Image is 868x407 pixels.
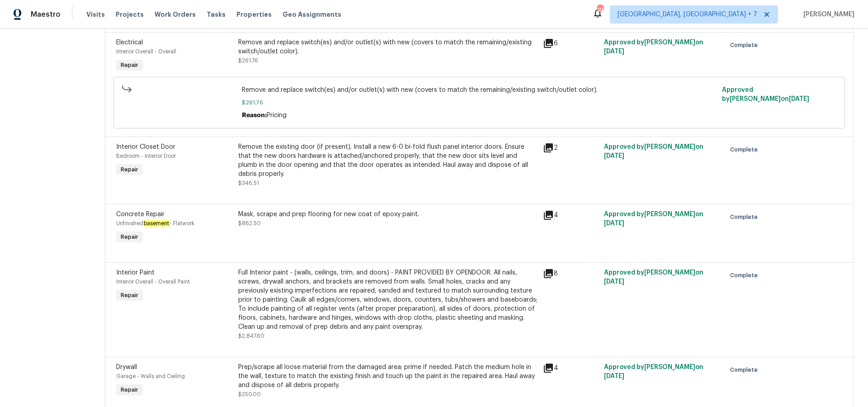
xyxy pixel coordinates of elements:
span: Interior Paint [116,270,155,276]
span: Complete [730,365,761,374]
span: Visits [86,10,105,19]
span: $2,847.60 [238,333,264,339]
span: Geo Assignments [283,10,341,19]
span: $261.76 [242,98,716,107]
span: Approved by [PERSON_NAME] on [604,39,703,55]
span: Repair [117,291,142,300]
span: Work Orders [155,10,196,19]
span: $261.76 [238,58,258,63]
span: Repair [117,61,142,70]
span: Pricing [267,112,287,118]
div: Prep/scrape all loose material from the damaged area; prime if needed. Patch the medium hole in t... [238,363,538,390]
span: Interior Overall - Overall [116,49,176,54]
span: Electrical [116,39,143,46]
span: Approved by [PERSON_NAME] on [722,87,809,102]
span: Tasks [207,11,226,18]
span: Approved by [PERSON_NAME] on [604,211,703,227]
span: [GEOGRAPHIC_DATA], [GEOGRAPHIC_DATA] + 7 [618,10,757,19]
div: Mask, scrape and prep flooring for new coat of epoxy paint. [238,210,538,219]
div: Remove and replace switch(es) and/or outlet(s) with new (covers to match the remaining/existing s... [238,38,538,56]
span: Repair [117,385,142,394]
span: $346.51 [238,180,259,186]
span: Complete [730,145,761,154]
span: Garage - Walls and Ceiling [116,374,185,379]
span: [DATE] [604,279,624,285]
span: Repair [117,232,142,241]
span: [DATE] [604,153,624,159]
span: Approved by [PERSON_NAME] on [604,144,703,159]
div: 4 [543,363,599,374]
span: Bedroom - Interior Door [116,153,176,159]
span: Complete [730,41,761,50]
span: Complete [730,213,761,222]
div: 8 [543,268,599,279]
span: Drywall [116,364,137,370]
span: Concrete Repair [116,211,165,218]
div: Remove the existing door (if present). Install a new 6-0 bi-fold flush panel interior doors. Ensu... [238,142,538,179]
span: Maestro [31,10,61,19]
span: Complete [730,271,761,280]
span: Interior Overall - Overall Paint [116,279,190,284]
span: Approved by [PERSON_NAME] on [604,270,703,285]
em: basement [143,220,170,227]
span: [PERSON_NAME] [800,10,854,19]
div: 6 [543,38,599,49]
span: [DATE] [604,373,624,379]
span: Repair [117,165,142,174]
span: Approved by [PERSON_NAME] on [604,364,703,379]
div: 2 [543,142,599,153]
div: 4 [543,210,599,221]
span: Reason: [242,112,267,118]
span: [DATE] [789,96,809,102]
span: Projects [116,10,144,19]
div: 39 [597,5,603,14]
div: Full Interior paint - (walls, ceilings, trim, and doors) - PAINT PROVIDED BY OPENDOOR. All nails,... [238,268,538,331]
span: Properties [236,10,272,19]
span: $250.00 [238,392,261,397]
span: [DATE] [604,48,624,55]
span: Unfinished - Flatwork [116,221,194,226]
span: Remove and replace switch(es) and/or outlet(s) with new (covers to match the remaining/existing s... [242,85,716,95]
span: Interior Closet Door [116,144,175,150]
span: $862.50 [238,221,261,226]
span: [DATE] [604,220,624,227]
